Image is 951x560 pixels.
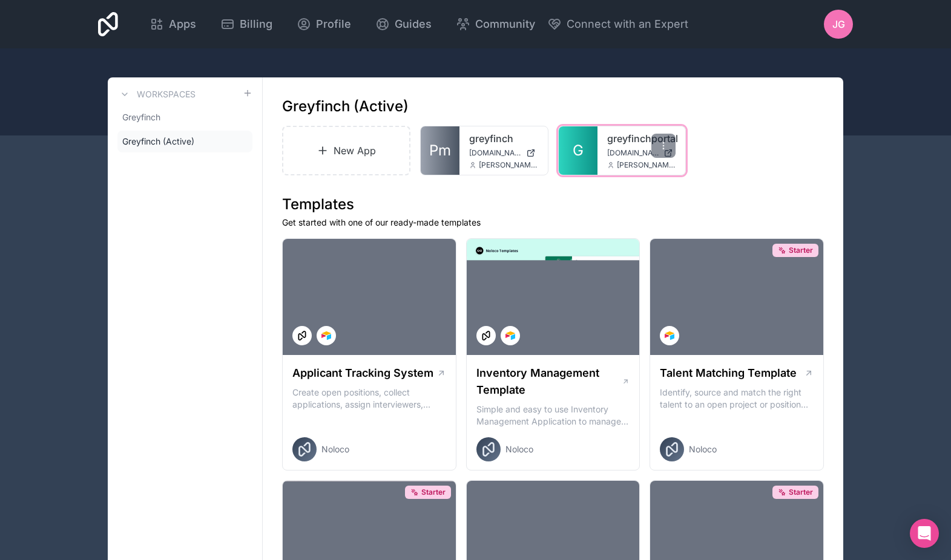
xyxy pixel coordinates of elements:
span: Starter [421,487,446,497]
a: G [559,126,597,175]
h1: Applicant Tracking System [292,365,433,382]
div: Open Intercom Messenger [910,519,939,548]
a: Guides [366,11,441,37]
h1: Inventory Management Template [476,365,622,399]
h1: Greyfinch (Active) [282,97,409,116]
a: Apps [140,11,206,37]
a: New App [282,126,410,175]
span: Apps [169,16,196,33]
p: Identify, source and match the right talent to an open project or position with our Talent Matchi... [660,386,814,411]
a: [DOMAIN_NAME] [607,148,676,158]
span: Noloco [321,443,349,455]
span: Guides [395,16,432,33]
img: Airtable Logo [321,331,331,340]
span: Greyfinch (Active) [122,135,194,148]
span: Pm [429,141,451,160]
h1: Templates [282,195,824,214]
img: Airtable Logo [505,331,515,340]
span: [DOMAIN_NAME] [607,148,659,158]
a: Billing [211,11,282,37]
span: G [573,141,584,160]
span: JG [832,17,845,31]
h3: Workspaces [137,88,196,100]
a: Profile [287,11,361,37]
p: Create open positions, collect applications, assign interviewers, centralise candidate feedback a... [292,386,446,411]
p: Get started with one of our ready-made templates [282,217,824,229]
img: Airtable Logo [665,331,674,340]
span: Noloco [689,443,717,455]
a: Greyfinch [117,106,252,128]
p: Simple and easy to use Inventory Management Application to manage your stock, orders and Manufact... [476,403,630,428]
span: Greyfinch [122,111,160,123]
a: greyfinchportal [607,131,676,146]
span: Profile [316,16,351,33]
span: [PERSON_NAME][EMAIL_ADDRESS][PERSON_NAME][DOMAIN_NAME] [617,160,676,170]
span: [PERSON_NAME][EMAIL_ADDRESS][PERSON_NAME][DOMAIN_NAME] [479,160,538,170]
button: Connect with an Expert [547,16,688,33]
span: Billing [240,16,272,33]
a: Pm [421,126,459,175]
a: Greyfinch (Active) [117,131,252,152]
span: [DOMAIN_NAME] [469,148,521,158]
span: Noloco [505,443,533,455]
span: Connect with an Expert [567,16,688,33]
a: Community [446,11,545,37]
span: Starter [789,487,813,497]
h1: Talent Matching Template [660,365,797,382]
a: Workspaces [117,87,196,102]
a: [DOMAIN_NAME] [469,148,538,158]
span: Community [475,16,535,33]
span: Starter [789,246,813,255]
a: greyfinch [469,131,538,146]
